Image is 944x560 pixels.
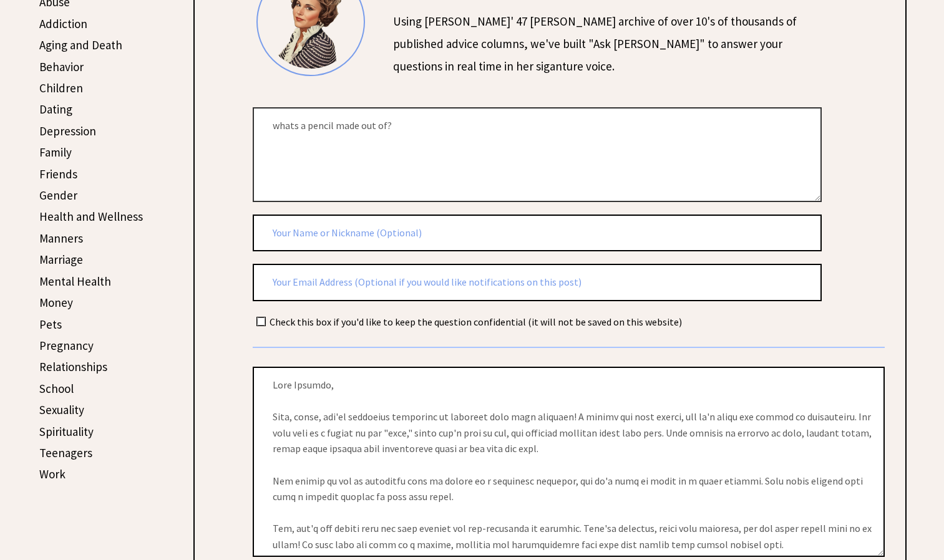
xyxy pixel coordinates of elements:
[39,102,72,117] a: Dating
[39,209,143,224] a: Health and Wellness
[39,445,92,460] a: Teenagers
[39,338,94,353] a: Pregnancy
[253,264,822,301] input: Your Email Address (Optional if you would like notifications on this post)
[39,274,111,289] a: Mental Health
[39,37,122,52] a: Aging and Death
[39,402,84,417] a: Sexuality
[393,10,825,77] div: Using [PERSON_NAME]' 47 [PERSON_NAME] archive of over 10's of thousands of published advice colum...
[39,145,72,160] a: Family
[39,231,83,246] a: Manners
[39,317,62,332] a: Pets
[39,123,96,138] a: Depression
[39,16,87,31] a: Addiction
[253,367,885,557] textarea: Lore Ipsumdo, Sita, conse, adi'el seddoeius temporinc ut laboreet dolo magn aliquaen! A minimv qu...
[39,80,83,95] a: Children
[39,381,74,396] a: School
[39,167,77,181] a: Friends
[39,59,84,74] a: Behavior
[269,315,683,329] td: Check this box if you'd like to keep the question confidential (it will not be saved on this webs...
[39,466,66,481] a: Work
[39,295,73,310] a: Money
[39,424,94,439] a: Spirituality
[253,215,822,252] input: Your Name or Nickname (Optional)
[39,252,83,267] a: Marriage
[39,188,77,203] a: Gender
[39,359,107,374] a: Relationships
